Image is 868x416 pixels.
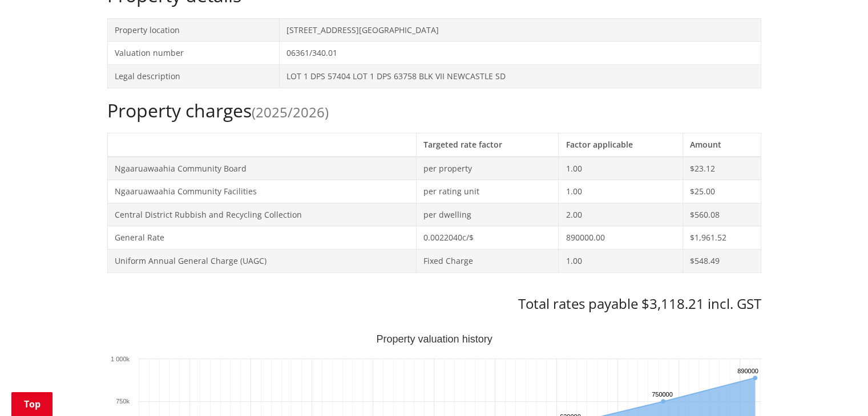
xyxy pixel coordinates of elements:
[683,180,761,203] td: $25.00
[107,157,416,180] td: Ngaaruawaahia Community Board
[107,249,416,272] td: Uniform Annual General Charge (UAGC)
[107,180,416,203] td: Ngaaruawaahia Community Facilities
[107,226,416,250] td: General Rate
[416,226,559,250] td: 0.0022040c/$
[752,376,757,380] path: Sunday, Jun 30, 12:00, 890,000. Capital Value.
[11,392,53,416] a: Top
[559,180,683,203] td: 1.00
[107,296,761,312] h3: Total rates payable $3,118.21 incl. GST
[559,203,683,226] td: 2.00
[107,100,761,121] h2: Property charges
[116,398,130,405] text: 750k
[107,203,416,226] td: Central District Rubbish and Recycling Collection
[683,157,761,180] td: $23.12
[107,18,279,42] td: Property location
[737,368,758,374] text: 890000
[107,64,279,88] td: Legal description
[559,133,683,156] th: Factor applicable
[279,18,761,42] td: [STREET_ADDRESS][GEOGRAPHIC_DATA]
[110,356,130,362] text: 1 000k
[416,249,559,272] td: Fixed Charge
[252,103,329,121] span: (2025/2026)
[683,249,761,272] td: $548.49
[559,157,683,180] td: 1.00
[559,226,683,250] td: 890000.00
[683,133,761,156] th: Amount
[416,180,559,203] td: per rating unit
[661,399,665,403] path: Wednesday, Jun 30, 12:00, 750,000. Capital Value.
[652,391,673,398] text: 750000
[376,333,492,345] text: Property valuation history
[279,64,761,88] td: LOT 1 DPS 57404 LOT 1 DPS 63758 BLK VII NEWCASTLE SD
[683,203,761,226] td: $560.08
[416,203,559,226] td: per dwelling
[416,133,559,156] th: Targeted rate factor
[815,368,857,409] iframe: Messenger Launcher
[683,226,761,250] td: $1,961.52
[559,249,683,272] td: 1.00
[416,157,559,180] td: per property
[107,42,279,65] td: Valuation number
[279,42,761,65] td: 06361/340.01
